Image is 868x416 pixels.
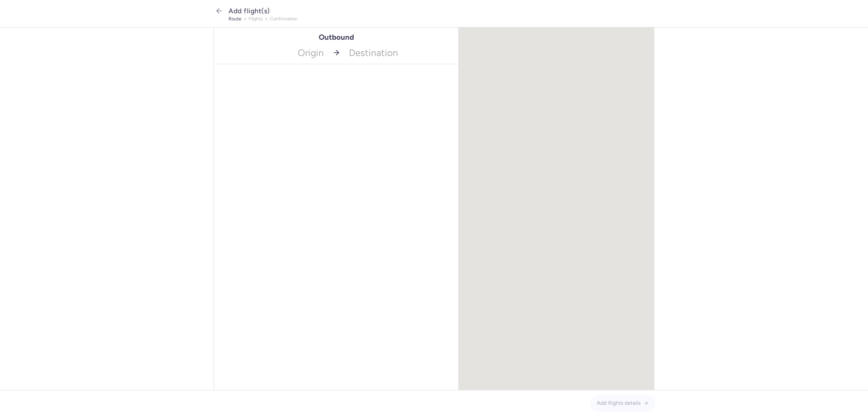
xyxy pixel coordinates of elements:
[591,396,654,411] button: Add flights details
[214,41,328,64] span: Origin
[345,41,459,64] span: Destination
[270,16,298,22] button: confirmation
[229,16,241,22] button: route
[319,33,354,41] h1: Outbound
[597,400,640,406] span: Add flights details
[249,16,263,22] button: flights
[229,7,270,15] span: Add flight(s)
